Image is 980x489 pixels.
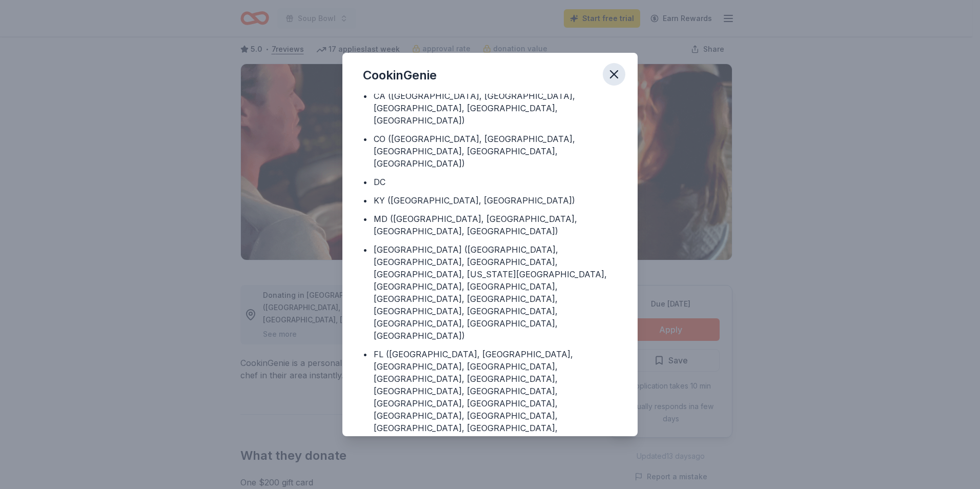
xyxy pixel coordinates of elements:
[363,133,367,145] div: •
[374,348,617,446] div: FL ([GEOGRAPHIC_DATA], [GEOGRAPHIC_DATA], [GEOGRAPHIC_DATA], [GEOGRAPHIC_DATA], [GEOGRAPHIC_DATA]...
[374,194,575,207] div: KY ([GEOGRAPHIC_DATA], [GEOGRAPHIC_DATA])
[363,90,367,102] div: •
[363,67,437,84] div: CookinGenie
[363,243,367,256] div: •
[363,213,367,225] div: •
[374,243,617,342] div: [GEOGRAPHIC_DATA] ([GEOGRAPHIC_DATA], [GEOGRAPHIC_DATA], [GEOGRAPHIC_DATA], [GEOGRAPHIC_DATA], [U...
[363,348,367,360] div: •
[374,90,617,127] div: CA ([GEOGRAPHIC_DATA], [GEOGRAPHIC_DATA], [GEOGRAPHIC_DATA], [GEOGRAPHIC_DATA], [GEOGRAPHIC_DATA])
[374,133,617,170] div: CO ([GEOGRAPHIC_DATA], [GEOGRAPHIC_DATA], [GEOGRAPHIC_DATA], [GEOGRAPHIC_DATA], [GEOGRAPHIC_DATA])
[374,213,617,237] div: MD ([GEOGRAPHIC_DATA], [GEOGRAPHIC_DATA], [GEOGRAPHIC_DATA], [GEOGRAPHIC_DATA])
[363,194,367,207] div: •
[363,176,367,188] div: •
[374,176,385,188] div: DC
